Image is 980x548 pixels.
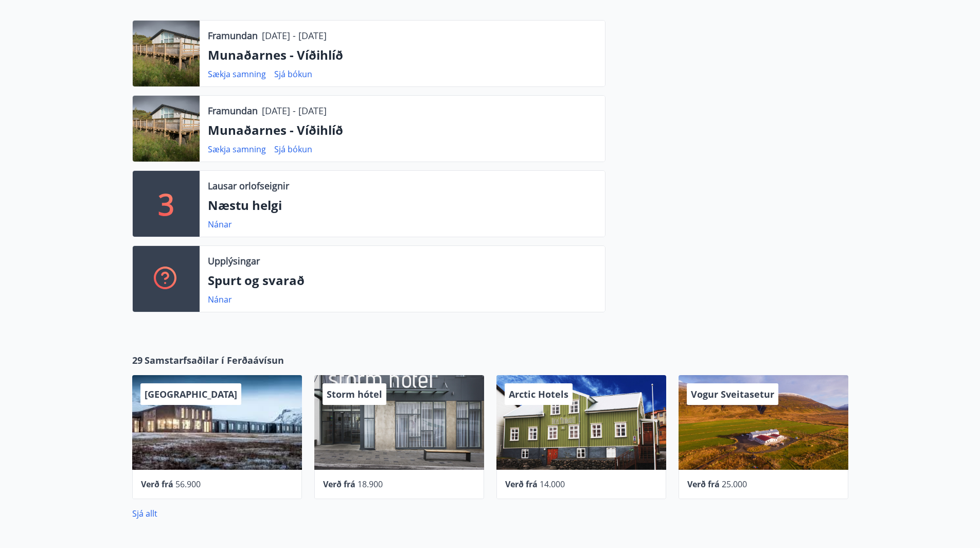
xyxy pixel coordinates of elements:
p: Spurt og svarað [208,272,597,289]
a: Sækja samning [208,144,266,155]
p: Munaðarnes - Víðihlíð [208,121,597,139]
span: Storm hótel [327,388,382,400]
p: Munaðarnes - Víðihlíð [208,46,597,64]
a: Sjá bókun [274,144,312,155]
span: 56.900 [175,479,201,490]
span: 29 [132,353,142,367]
p: Lausar orlofseignir [208,179,289,192]
span: Verð frá [505,479,538,490]
span: 14.000 [540,479,565,490]
span: Verð frá [141,479,173,490]
p: 3 [158,184,174,223]
span: 18.900 [358,479,383,490]
span: [GEOGRAPHIC_DATA] [145,388,237,400]
span: 25.000 [722,479,747,490]
a: Sjá bókun [274,68,312,80]
a: Sækja samning [208,68,266,80]
p: [DATE] - [DATE] [262,29,327,42]
a: Nánar [208,294,232,305]
p: [DATE] - [DATE] [262,104,327,117]
p: Næstu helgi [208,197,597,214]
span: Samstarfsaðilar í Ferðaávísun [145,353,284,367]
span: Verð frá [687,479,720,490]
a: Sjá allt [132,508,157,519]
p: Upplýsingar [208,254,260,268]
p: Framundan [208,29,258,42]
span: Vogur Sveitasetur [691,388,774,400]
a: Nánar [208,219,232,230]
span: Verð frá [323,479,355,490]
p: Framundan [208,104,258,117]
span: Arctic Hotels [509,388,568,400]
